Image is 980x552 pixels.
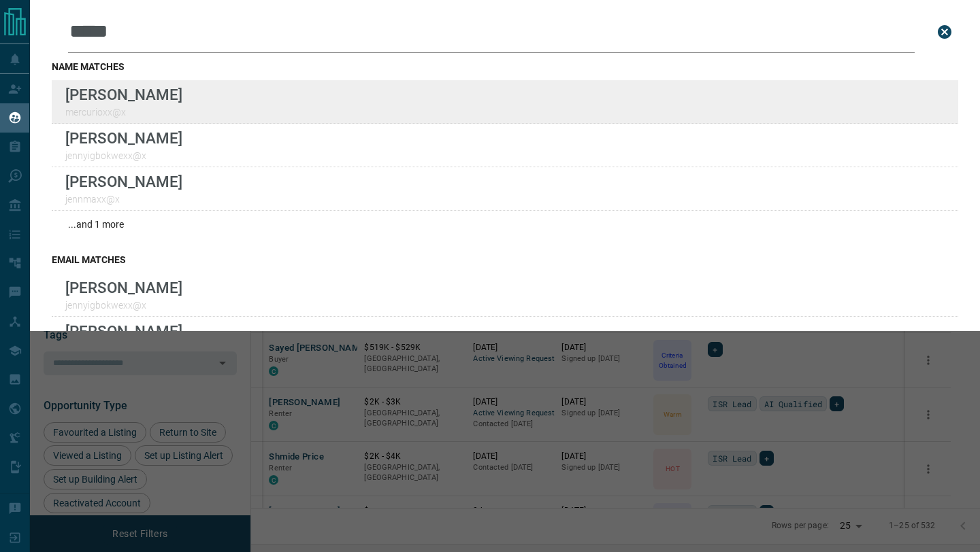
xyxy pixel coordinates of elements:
div: ...and 1 more [52,211,958,238]
p: mercurioxx@x [65,107,182,118]
p: [PERSON_NAME] [65,322,182,340]
button: close search bar [931,18,958,46]
h3: email matches [52,254,958,265]
p: jennyigbokwexx@x [65,150,182,161]
h3: name matches [52,61,958,72]
p: [PERSON_NAME] [65,86,182,103]
p: [PERSON_NAME] [65,279,182,296]
p: [PERSON_NAME] [65,129,182,147]
p: [PERSON_NAME] [65,173,182,190]
p: jennyigbokwexx@x [65,300,182,311]
p: jennmaxx@x [65,194,182,205]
